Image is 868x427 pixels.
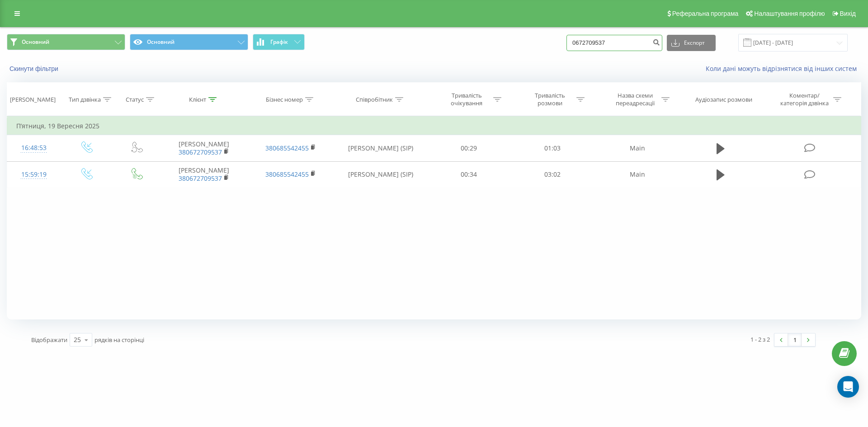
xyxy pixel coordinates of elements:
[31,336,67,344] span: Відображати
[265,144,309,152] a: 380685542455
[443,92,491,107] div: Тривалість очікування
[7,117,861,135] td: П’ятниця, 19 Вересня 2025
[7,65,63,73] button: Скинути фільтри
[270,39,288,45] span: Графік
[130,34,248,50] button: Основний
[160,161,247,188] td: [PERSON_NAME]
[126,96,144,103] div: Статус
[74,335,81,344] div: 25
[16,166,52,183] div: 15:59:19
[22,38,49,46] span: Основний
[69,96,101,103] div: Тип дзвінка
[594,161,681,188] td: Main
[427,135,510,161] td: 00:29
[510,161,594,188] td: 03:02
[526,92,574,107] div: Тривалість розмови
[266,96,303,103] div: Бізнес номер
[427,161,510,188] td: 00:34
[788,333,802,346] a: 1
[667,35,716,51] button: Експорт
[672,10,739,17] span: Реферальна програма
[611,92,659,107] div: Назва схеми переадресації
[510,135,594,161] td: 01:03
[265,170,309,178] a: 380685542455
[594,135,681,161] td: Main
[566,35,662,51] input: Пошук за номером
[754,10,825,17] span: Налаштування профілю
[179,174,222,183] a: 380672709537
[334,161,427,188] td: [PERSON_NAME] (SIP)
[10,96,56,103] div: [PERSON_NAME]
[695,96,752,103] div: Аудіозапис розмови
[706,64,861,73] a: Коли дані можуть відрізнятися вiд інших систем
[778,92,831,107] div: Коментар/категорія дзвінка
[16,139,52,157] div: 16:48:53
[179,148,222,156] a: 380672709537
[750,335,770,344] div: 1 - 2 з 2
[356,96,393,103] div: Співробітник
[837,376,859,398] div: Open Intercom Messenger
[840,10,856,17] span: Вихід
[189,96,206,103] div: Клієнт
[160,135,247,161] td: [PERSON_NAME]
[334,135,427,161] td: [PERSON_NAME] (SIP)
[253,34,305,50] button: Графік
[94,336,144,344] span: рядків на сторінці
[7,34,125,50] button: Основний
